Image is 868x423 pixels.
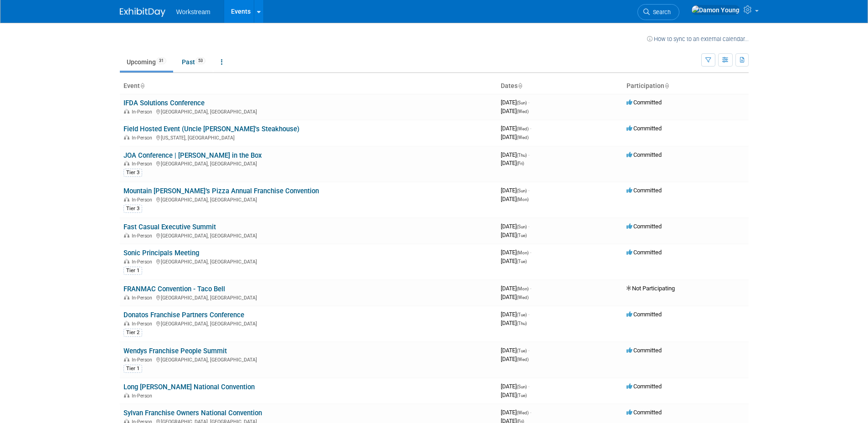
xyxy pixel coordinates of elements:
span: [DATE] [501,125,531,132]
span: [DATE] [501,223,529,230]
a: Sonic Principals Meeting [123,249,199,257]
span: (Sun) [517,224,527,229]
span: (Sun) [517,384,527,389]
div: [GEOGRAPHIC_DATA], [GEOGRAPHIC_DATA] [123,232,493,239]
a: Sort by Start Date [518,82,522,89]
span: - [528,187,529,194]
span: In-Person [132,393,155,399]
span: [DATE] [501,392,527,398]
span: [DATE] [501,108,529,114]
span: [DATE] [501,196,529,202]
span: [DATE] [501,151,529,158]
div: [GEOGRAPHIC_DATA], [GEOGRAPHIC_DATA] [123,258,493,265]
span: In-Person [132,321,155,327]
span: [DATE] [501,320,527,326]
a: JOA Conference | [PERSON_NAME] in the Box [123,151,262,160]
span: (Wed) [517,295,529,300]
span: (Mon) [517,250,529,255]
span: In-Person [132,357,155,363]
div: [GEOGRAPHIC_DATA], [GEOGRAPHIC_DATA] [123,356,493,363]
span: (Wed) [517,357,529,362]
span: (Thu) [517,321,527,326]
span: Committed [627,125,662,132]
span: In-Person [132,259,155,265]
span: - [530,409,531,416]
div: [GEOGRAPHIC_DATA], [GEOGRAPHIC_DATA] [123,160,493,167]
span: Committed [627,151,662,158]
span: Committed [627,187,662,194]
span: In-Person [132,161,155,167]
img: In-Person Event [124,135,129,139]
span: Committed [627,383,662,390]
span: [DATE] [501,258,527,264]
a: Search [637,4,679,20]
img: In-Person Event [124,161,129,165]
th: Participation [623,78,749,94]
span: Workstream [176,8,211,15]
a: Mountain [PERSON_NAME]’s Pizza Annual Franchise Convention [123,187,319,195]
img: In-Person Event [124,109,129,113]
span: - [528,223,529,230]
span: [DATE] [501,347,529,354]
span: - [530,249,531,256]
span: [DATE] [501,134,529,140]
span: (Mon) [517,286,529,291]
span: (Thu) [517,153,527,158]
span: [DATE] [501,99,529,106]
span: Committed [627,249,662,256]
span: [DATE] [501,285,531,292]
span: [DATE] [501,311,529,318]
div: [US_STATE], [GEOGRAPHIC_DATA] [123,134,493,141]
span: (Tue) [517,393,527,398]
a: How to sync to an external calendar... [647,36,749,42]
span: (Tue) [517,259,527,264]
span: [DATE] [501,187,529,194]
span: [DATE] [501,356,529,362]
div: [GEOGRAPHIC_DATA], [GEOGRAPHIC_DATA] [123,108,493,115]
span: (Fri) [517,161,524,166]
a: Wendys Franchise People Summit [123,347,227,355]
span: - [528,347,529,354]
span: (Mon) [517,197,529,202]
span: In-Person [132,135,155,141]
a: Sort by Event Name [140,82,144,89]
div: Tier 2 [123,329,142,337]
span: (Tue) [517,233,527,238]
span: - [528,151,529,158]
span: - [528,383,529,390]
a: Long [PERSON_NAME] National Convention [123,383,255,391]
span: Search [650,9,671,15]
div: [GEOGRAPHIC_DATA], [GEOGRAPHIC_DATA] [123,320,493,327]
a: Past53 [175,53,212,71]
span: 31 [156,57,166,64]
span: Not Participating [627,285,675,292]
div: [GEOGRAPHIC_DATA], [GEOGRAPHIC_DATA] [123,294,493,301]
a: FRANMAC Convention - Taco Bell [123,285,225,293]
span: Committed [627,347,662,354]
span: (Tue) [517,312,527,317]
span: (Sun) [517,188,527,193]
span: - [528,311,529,318]
div: [GEOGRAPHIC_DATA], [GEOGRAPHIC_DATA] [123,196,493,203]
span: Committed [627,311,662,318]
img: In-Person Event [124,259,129,263]
span: Committed [627,223,662,230]
a: Sort by Participation Type [664,82,669,89]
span: (Wed) [517,410,529,415]
div: Tier 1 [123,267,142,275]
div: Tier 3 [123,169,142,177]
span: [DATE] [501,232,527,238]
a: Upcoming31 [120,53,173,71]
img: In-Person Event [124,197,129,201]
img: In-Person Event [124,357,129,361]
th: Event [120,78,497,94]
a: Sylvan Franchise Owners National Convention [123,409,262,417]
span: [DATE] [501,294,529,300]
a: Field Hosted Event (Uncle [PERSON_NAME]'s Steakhouse) [123,125,299,133]
span: Committed [627,409,662,416]
a: Donatos Franchise Partners Conference [123,311,244,319]
span: [DATE] [501,160,524,166]
span: In-Person [132,109,155,115]
img: ExhibitDay [120,8,165,17]
span: (Wed) [517,109,529,114]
